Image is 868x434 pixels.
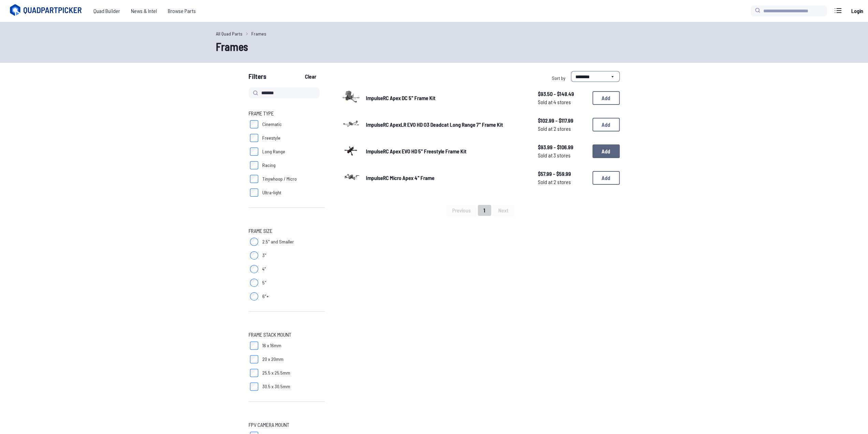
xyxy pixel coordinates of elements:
[250,355,258,363] input: 20 x 20mm
[341,114,361,135] a: image
[88,4,126,18] a: Quad Builder
[250,279,258,287] input: 5"
[250,120,258,128] input: Cinematic
[250,265,258,273] input: 4"
[250,175,258,183] input: Tinywhoop / Micro
[341,87,361,109] a: image
[262,238,294,245] span: 2.5" and Smaller
[126,4,162,18] a: News & Intel
[250,341,258,350] input: 16 x 16mm
[250,369,258,377] input: 25.5 x 25.5mm
[216,30,242,37] a: All Quad Parts
[366,94,527,102] a: ImpulseRC Apex DC 5" Frame Kit
[592,118,620,131] button: Add
[592,144,620,158] button: Add
[262,266,266,272] span: 4"
[571,71,620,82] select: Sort by
[299,71,322,82] button: Clear
[538,143,587,151] span: $93.99 - $106.99
[366,174,435,181] span: ImpulseRC Micro Apex 4" Frame
[538,178,587,186] span: Sold at 2 stores
[162,4,201,18] a: Browse Parts
[250,188,258,197] input: Ultra-light
[366,147,527,155] a: ImpulseRC Apex EVO HD 5" Freestyle Frame Kit
[341,87,361,107] img: image
[366,174,527,182] a: ImpulseRC Micro Apex 4" Frame
[216,38,652,55] h1: Frames
[262,162,276,169] span: Racing
[250,292,258,300] input: 6"+
[249,331,291,339] span: Frame Stack Mount
[250,148,258,156] input: Long Range
[250,134,258,142] input: Freestyle
[262,135,280,141] span: Freestyle
[538,116,587,125] span: $102.99 - $117.99
[538,151,587,159] span: Sold at 3 stores
[262,252,266,259] span: 3"
[366,95,436,101] span: ImpulseRC Apex DC 5" Frame Kit
[250,251,258,260] input: 3"
[552,75,565,81] span: Sort by
[249,109,274,117] span: Frame Type
[341,167,361,188] a: image
[249,227,273,235] span: Frame Size
[341,141,361,162] a: image
[262,383,290,390] span: 30.5 x 30.5mm
[592,91,620,105] button: Add
[366,121,527,129] a: ImpulseRC ApexLR EVO HD O3 Deadcat Long Range 7" Frame Kit
[341,141,361,160] img: image
[262,189,281,196] span: Ultra-light
[538,170,587,178] span: $57.99 - $59.99
[250,238,258,246] input: 2.5" and Smaller
[249,71,266,85] span: Filters
[262,121,282,128] span: Cinematic
[538,125,587,133] span: Sold at 2 stores
[251,30,266,37] a: Frames
[538,98,587,106] span: Sold at 4 stores
[538,90,587,98] span: $93.50 - $148.49
[262,279,266,286] span: 5"
[262,148,285,155] span: Long Range
[478,205,491,216] button: 1
[250,161,258,169] input: Racing
[262,293,269,300] span: 6"+
[262,369,290,376] span: 25.5 x 25.5mm
[341,167,361,186] img: image
[250,382,258,391] input: 30.5 x 30.5mm
[262,342,281,349] span: 16 x 16mm
[366,121,503,128] span: ImpulseRC ApexLR EVO HD O3 Deadcat Long Range 7" Frame Kit
[366,148,467,154] span: ImpulseRC Apex EVO HD 5" Freestyle Frame Kit
[262,356,283,363] span: 20 x 20mm
[249,421,289,429] span: FPV Camera Mount
[592,171,620,185] button: Add
[262,176,297,182] span: Tinywhoop / Micro
[849,4,865,18] a: Login
[341,114,361,133] img: image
